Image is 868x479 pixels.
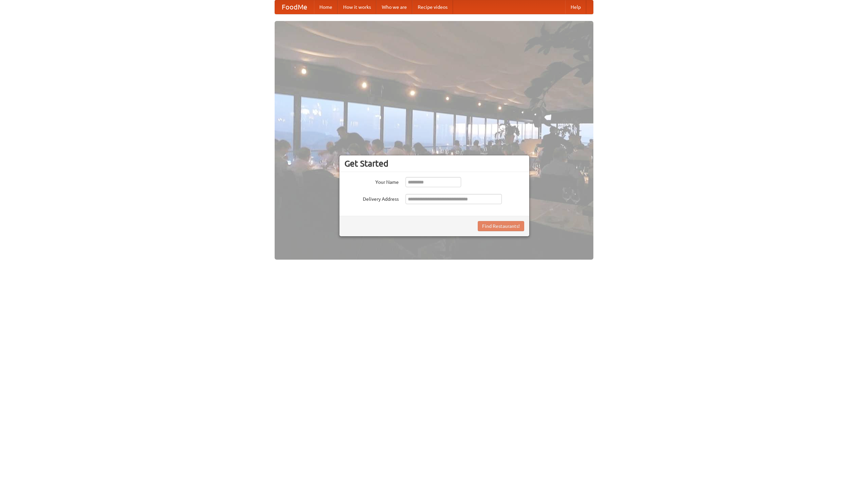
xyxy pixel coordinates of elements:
a: How it works [338,0,376,14]
a: Who we are [376,0,412,14]
button: Find Restaurants! [478,221,524,231]
label: Delivery Address [344,194,399,202]
a: Home [314,0,338,14]
a: Help [565,0,586,14]
a: Recipe videos [412,0,453,14]
a: FoodMe [275,0,314,14]
h3: Get Started [344,158,524,169]
label: Your Name [344,177,399,186]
